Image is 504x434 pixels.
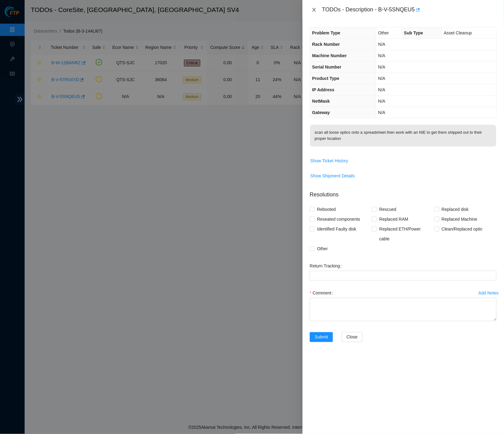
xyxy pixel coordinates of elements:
span: N/A [378,99,385,104]
button: Show Shipment Details [310,171,355,181]
span: Rescued [377,204,399,214]
span: close [312,7,317,12]
span: Close [347,334,358,341]
input: Return Tracking [310,271,497,281]
span: N/A [378,110,385,115]
span: N/A [378,76,385,81]
button: Submit [310,332,333,342]
span: Replaced disk [439,204,471,214]
button: Close [342,332,363,342]
span: Reseated components [315,214,363,224]
button: Add Notes [478,288,499,298]
p: scan all loose optics onto a spreadsheet then work with an NIE to get them shipped out to their p... [310,125,496,147]
span: Rebooted [315,204,338,214]
span: Rack Number [312,42,340,47]
span: Replaced ETH/Power cable [377,224,434,244]
textarea: Comment [310,298,497,321]
label: Return Tracking [310,261,345,271]
span: Serial Number [312,65,342,69]
button: Show Ticket History [310,156,349,166]
span: Replaced Machine [439,214,480,224]
span: Show Ticket History [310,157,348,164]
span: Other [315,244,330,254]
span: Other [378,30,389,35]
span: N/A [378,87,385,92]
div: Add Notes [479,291,499,295]
span: Replaced RAM [377,214,411,224]
span: Sub Type [404,30,423,35]
label: Comment [310,288,336,298]
span: N/A [378,65,385,69]
span: N/A [378,53,385,58]
span: Clean/Replaced optic [439,224,485,234]
span: Product Type [312,76,339,81]
span: Machine Number [312,53,347,58]
span: Gateway [312,110,330,115]
p: Resolutions [310,186,497,199]
div: TODOs - Description - B-V-5SNQEU5 [322,5,497,15]
span: Asset Cleanup [444,30,472,35]
span: Identified Faulty disk [315,224,359,234]
button: Close [310,7,318,13]
span: Show Shipment Details [310,172,355,179]
span: N/A [378,42,385,47]
span: Submit [315,334,328,341]
span: NetMask [312,99,330,104]
span: Problem Type [312,30,341,35]
span: IP Address [312,87,334,92]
